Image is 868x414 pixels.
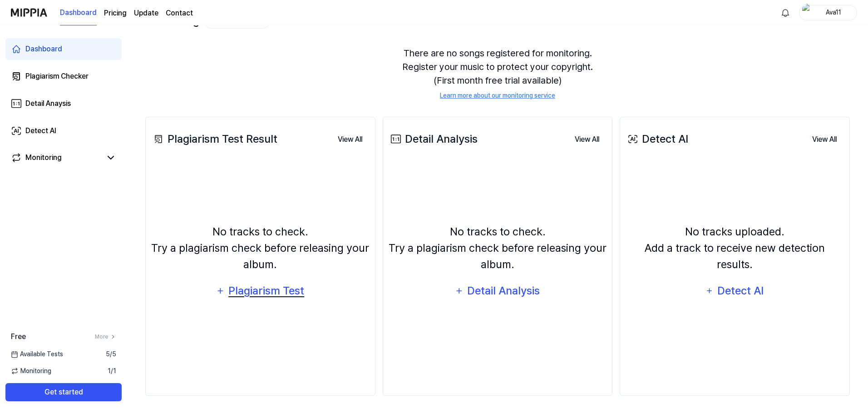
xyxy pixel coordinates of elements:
[716,282,765,299] div: Detect AI
[25,152,62,163] div: Monitoring
[626,224,844,273] div: No tracks uploaded. Add a track to receive new detection results.
[25,98,71,109] div: Detail Anaysis
[25,125,56,136] div: Detect AI
[805,130,844,149] a: View All
[330,130,370,149] button: View All
[805,130,844,149] button: View All
[151,131,277,147] div: Plagiarism Test Result
[802,4,813,22] img: profile
[5,93,122,115] a: Detail Anaysis
[5,65,122,87] a: Plagiarism Checker
[449,280,546,302] button: Detail Analysis
[60,0,97,25] a: Dashboard
[626,131,688,147] div: Detect AI
[11,331,26,342] span: Free
[166,8,193,19] a: Contact
[11,152,102,163] a: Monitoring
[25,44,62,55] div: Dashboard
[389,224,607,273] div: No tracks to check. Try a plagiarism check before releasing your album.
[95,333,116,341] a: More
[11,366,51,376] span: Monitoring
[440,91,555,100] a: Learn more about our monitoring service
[389,131,478,147] div: Detail Analysis
[145,35,850,111] div: There are no songs registered for monitoring. Register your music to protect your copyright. (Fir...
[11,349,63,359] span: Available Tests
[567,130,607,149] button: View All
[108,366,116,376] span: 1 / 1
[210,280,311,302] button: Plagiarism Test
[700,280,770,302] button: Detect AI
[780,7,791,18] img: 알림
[134,8,158,19] a: Update
[567,130,607,149] a: View All
[151,224,370,273] div: No tracks to check. Try a plagiarism check before releasing your album.
[5,383,122,401] button: Get started
[104,8,127,19] a: Pricing
[25,71,89,82] div: Plagiarism Checker
[467,282,541,299] div: Detail Analysis
[799,5,857,20] button: profileAva11
[228,282,305,299] div: Plagiarism Test
[330,130,370,149] a: View All
[5,120,122,142] a: Detect AI
[5,38,122,60] a: Dashboard
[816,7,851,17] div: Ava11
[106,349,116,359] span: 5 / 5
